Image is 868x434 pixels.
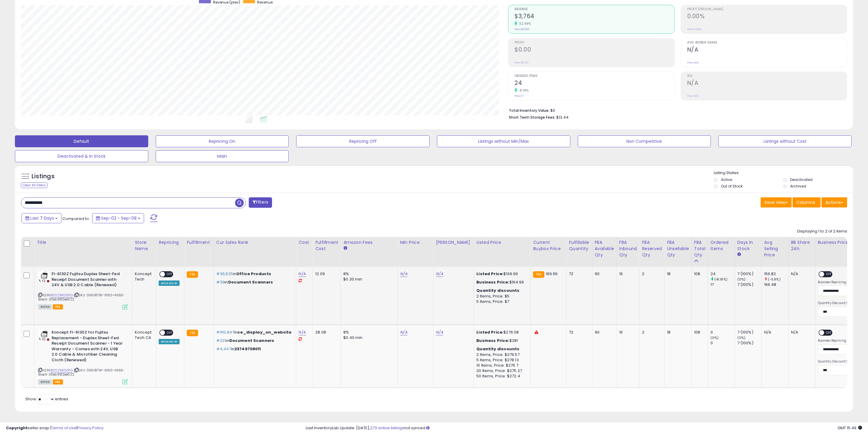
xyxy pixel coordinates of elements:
[299,239,310,246] div: Cost
[159,239,182,246] div: Repricing
[687,46,847,54] h2: N/A
[216,280,292,285] p: in
[476,352,526,357] div: 2 Items, Price: $279.57
[515,13,674,21] h2: $3,764
[15,150,148,162] button: Deactivated & In Stock
[187,330,198,336] small: FBA
[228,279,273,285] span: Document Scanners
[476,288,526,293] div: :
[595,330,612,335] div: 90
[249,197,272,208] button: Filters
[476,294,526,299] div: 2 Items, Price: $5
[62,216,90,221] span: Compared to:
[687,80,847,88] h2: N/A
[216,329,234,335] span: #165,847
[52,330,124,364] b: Koncept FI-6130Z for Fujitsu Replacement - Duplex Sheet-Fed Receipt Document Scanner - 1 Year War...
[476,357,526,363] div: 5 Items, Price: $278.13
[6,425,28,431] strong: Copyright
[234,346,261,352] span: 23749708011
[476,271,526,277] div: $169.99
[476,279,509,285] b: Business Price:
[515,61,529,64] small: Prev: $0.00
[737,282,762,287] div: 7 (100%)
[476,280,526,285] div: $164.99
[711,271,735,277] div: 24
[721,177,732,182] label: Active
[791,239,813,252] div: BB Share 24h.
[476,330,526,335] div: $276.08
[533,239,564,252] div: Current Buybox Price
[556,114,569,120] span: $13.44
[400,239,431,246] div: Min Price
[38,271,50,283] img: 41lBUXKCYOL._SL40_.jpg
[515,80,674,88] h2: 24
[52,271,124,289] b: FI-6130Z Fujitsu Duplex Sheet-Fed Receipt Document Scanner with 24V & USB 2.0 Cable (Renewed)
[159,339,180,344] div: Amazon AI
[595,239,614,258] div: FBA Available Qty
[38,330,50,341] img: 41lBUXKCYOL._SL40_.jpg
[687,8,847,11] span: Profit [PERSON_NAME]
[53,379,63,385] span: FBA
[790,177,813,182] label: Deactivated
[515,46,674,54] h2: $0.00
[315,239,338,252] div: Fulfillment Cost
[818,301,861,305] label: Quantity Discount Strategy:
[436,239,471,246] div: [PERSON_NAME]
[569,271,587,277] div: 72
[476,346,526,352] div: :
[299,271,306,277] a: N/A
[569,239,589,252] div: Fulfillable Quantity
[156,135,289,147] button: Repricing On
[77,425,104,431] a: Privacy Policy
[768,277,781,282] small: (-5.8%)
[216,338,226,343] span: #221
[15,135,148,147] button: Default
[216,271,233,277] span: #39,925
[135,239,154,252] div: Store Name
[216,346,231,352] span: #4,447
[216,346,292,352] p: in
[159,280,180,286] div: Amazon AI
[476,288,519,293] b: Quantity discounts
[343,271,393,277] div: 8%
[721,184,743,189] label: Out of Stock
[694,330,703,335] div: 108
[476,338,509,343] b: Business Price:
[165,272,174,277] span: OFF
[838,425,862,431] span: 2025-09-16 15:49 GMT
[38,304,52,309] span: All listings currently available for purchase on Amazon
[711,340,735,346] div: 0
[718,135,852,147] button: Listings without Cost
[694,271,703,277] div: 108
[711,282,735,287] div: 17
[92,213,144,223] button: Sep-02 - Sep-08
[595,271,612,277] div: 90
[38,293,125,302] span: | SKU: 0951879f-6f50-4565-8be3-30eb982ee522
[476,346,519,352] b: Quantity discounts
[216,271,292,277] p: in
[21,213,61,223] button: Last 7 Days
[237,329,291,335] span: ce_display_on_website
[790,184,806,189] label: Archived
[509,106,843,114] li: $0
[437,135,570,147] button: Listings without Min/Max
[818,339,861,343] label: Business Repricing Strategy:
[156,150,289,162] button: Main
[187,239,211,246] div: Fulfillment
[25,396,68,402] span: Show: entries
[32,172,55,181] h5: Listings
[216,330,292,335] p: in
[642,239,662,258] div: FBA Reserved Qty
[306,425,862,431] div: Last InventoryLab Update: [DATE], not synced.
[764,271,788,277] div: 156.82
[436,271,443,277] a: N/A
[216,338,292,343] p: in
[476,239,528,246] div: Listed Price
[764,239,786,258] div: Avg Selling Price
[216,239,294,246] div: Cur Sales Rank
[515,94,523,98] small: Prev: 17
[667,239,689,258] div: FBA Unsellable Qty
[135,330,152,340] div: Koncept Tech CA
[737,335,746,340] small: (0%)
[53,304,63,309] span: FBA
